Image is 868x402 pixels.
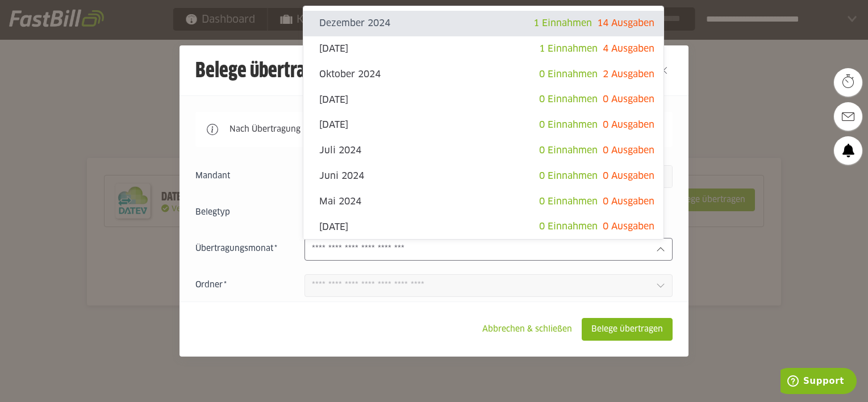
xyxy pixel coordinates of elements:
[303,112,663,138] sl-option: [DATE]
[539,70,598,79] span: 0 Einnahmen
[603,120,654,129] span: 0 Ausgaben
[303,214,663,240] sl-option: [DATE]
[539,197,598,206] span: 0 Einnahmen
[303,62,663,87] sl-option: Oktober 2024
[781,368,857,396] iframe: Öffnet ein Widget, in dem Sie weitere Informationen finden
[603,95,654,104] span: 0 Ausgaben
[603,222,654,231] span: 0 Ausgaben
[539,222,598,231] span: 0 Einnahmen
[303,189,663,215] sl-option: Mai 2024
[597,19,654,28] span: 14 Ausgaben
[533,19,592,28] span: 1 Einnahmen
[303,87,663,112] sl-option: [DATE]
[603,197,654,206] span: 0 Ausgaben
[303,11,663,36] sl-option: Dezember 2024
[539,120,598,129] span: 0 Einnahmen
[473,318,582,341] sl-button: Abbrechen & schließen
[539,146,598,155] span: 0 Einnahmen
[539,171,598,181] span: 0 Einnahmen
[582,318,673,341] sl-button: Belege übertragen
[303,138,663,164] sl-option: Juli 2024
[603,44,654,53] span: 4 Ausgaben
[539,44,598,53] span: 1 Einnahmen
[303,164,663,189] sl-option: Juni 2024
[303,36,663,62] sl-option: [DATE]
[603,171,654,181] span: 0 Ausgaben
[539,95,598,104] span: 0 Einnahmen
[603,146,654,155] span: 0 Ausgaben
[603,70,654,79] span: 2 Ausgaben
